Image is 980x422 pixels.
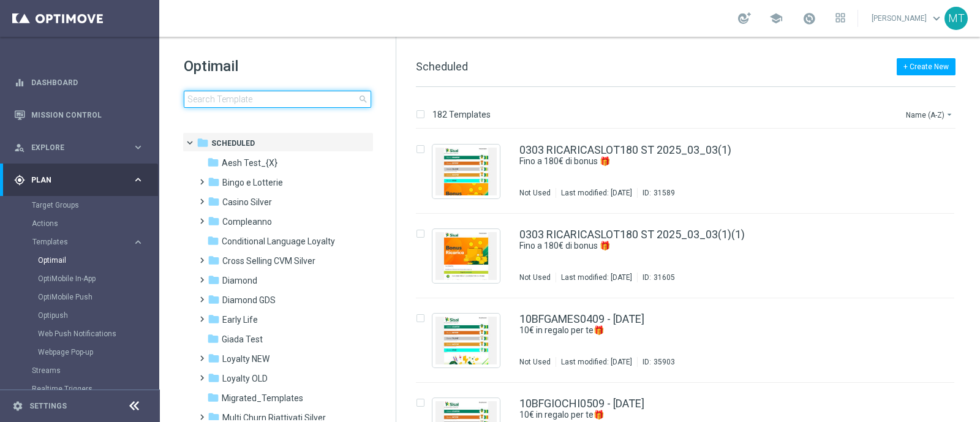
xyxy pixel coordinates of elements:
[432,109,491,120] p: 182 Templates
[222,177,283,188] span: Bingo e Lotterie
[897,58,956,75] button: + Create New
[31,99,144,131] a: Mission Control
[38,347,127,357] a: Webpage Pop-up
[404,214,978,298] div: Press SPACE to select this row.
[32,196,158,214] div: Target Groups
[13,143,145,153] button: person_search Explore keyboard_arrow_right
[519,357,551,367] div: Not Used
[519,240,875,252] a: Fino a 180€ di bonus 🎁​
[208,176,220,188] i: folder
[12,401,23,412] i: settings
[14,99,144,131] div: Mission Control
[556,357,637,367] div: Last modified: [DATE]
[32,366,127,375] a: Streams
[29,402,67,410] a: Settings
[416,60,468,73] span: Scheduled
[132,141,144,153] i: keyboard_arrow_right
[944,110,954,119] i: arrow_drop_down
[222,255,315,266] span: Cross Selling CVM Silver
[14,175,25,186] i: gps_fixed
[222,197,272,208] span: Casino Silver
[435,232,497,280] img: 31605.jpeg
[14,66,144,99] div: Dashboard
[211,138,255,149] span: Scheduled
[519,188,551,198] div: Not Used
[38,255,127,265] a: Optimail
[38,288,158,306] div: OptiMobile Push
[870,9,944,28] a: [PERSON_NAME]keyboard_arrow_down
[637,357,675,367] div: ID:
[32,219,127,228] a: Actions
[38,329,127,339] a: Web Push Notifications
[13,110,145,120] button: Mission Control
[32,238,120,246] span: Templates
[222,275,257,286] span: Diamond
[769,12,783,25] span: school
[519,229,745,240] a: 0303 RICARICASLOT180 ST 2025_03_03(1)(1)
[32,233,158,361] div: Templates
[208,215,220,227] i: folder
[208,293,220,306] i: folder
[132,174,144,186] i: keyboard_arrow_right
[637,273,675,282] div: ID:
[38,311,127,320] a: Optipush
[38,325,158,343] div: Web Push Notifications
[519,156,903,167] div: Fino a 180€ di bonus 🎁​
[197,137,209,149] i: folder
[519,314,644,325] a: 10BFGAMES0409 - [DATE]
[519,398,644,409] a: 10BFGIOCHI0509 - [DATE]
[207,333,219,345] i: folder
[222,216,272,227] span: Compleanno
[13,78,145,88] button: equalizer Dashboard
[654,273,675,282] div: 31605
[208,313,220,325] i: folder
[32,214,158,233] div: Actions
[31,144,132,151] span: Explore
[519,273,551,282] div: Not Used
[13,175,145,185] button: gps_fixed Plan keyboard_arrow_right
[32,361,158,380] div: Streams
[519,240,903,252] div: Fino a 180€ di bonus 🎁​
[930,12,943,25] span: keyboard_arrow_down
[208,372,220,384] i: folder
[31,66,144,99] a: Dashboard
[404,298,978,383] div: Press SPACE to select this row.
[435,148,497,195] img: 31589.jpeg
[222,236,335,247] span: Conditional Language Loyalty
[32,200,127,210] a: Target Groups
[556,188,637,198] div: Last modified: [DATE]
[222,393,303,404] span: Migrated_Templates
[184,91,371,108] input: Search Template
[14,77,25,88] i: equalizer
[31,176,132,184] span: Plan
[556,273,637,282] div: Last modified: [DATE]
[944,7,968,30] div: MT
[519,409,903,421] div: 10€ in regalo per te🎁
[14,142,132,153] div: Explore
[208,352,220,364] i: folder
[222,295,276,306] span: Diamond GDS
[208,195,220,208] i: folder
[38,251,158,269] div: Optimail
[519,156,875,167] a: Fino a 180€ di bonus 🎁​
[207,391,219,404] i: folder
[519,145,731,156] a: 0303 RICARICASLOT180 ST 2025_03_03(1)
[222,373,268,384] span: Loyalty OLD
[184,56,371,76] h1: Optimail
[654,357,675,367] div: 35903
[14,175,132,186] div: Plan
[208,274,220,286] i: folder
[38,343,158,361] div: Webpage Pop-up
[404,129,978,214] div: Press SPACE to select this row.
[32,238,132,246] div: Templates
[637,188,675,198] div: ID:
[38,269,158,288] div: OptiMobile In-App
[32,237,145,247] button: Templates keyboard_arrow_right
[222,314,258,325] span: Early Life
[38,292,127,302] a: OptiMobile Push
